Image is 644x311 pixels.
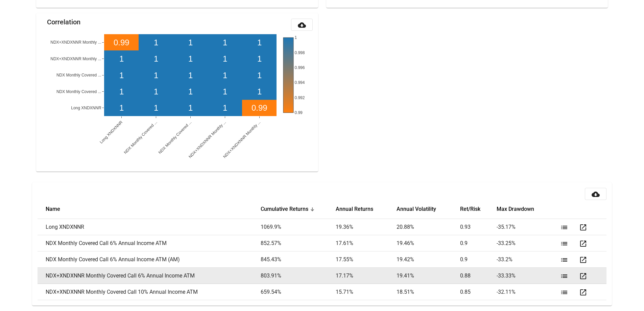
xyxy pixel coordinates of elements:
mat-icon: list [560,272,568,280]
td: 19.46 % [397,235,460,251]
td: 17.55 % [336,251,397,268]
td: -33.25 % [497,235,557,251]
button: Change sorting for Cum_Returns_Final [261,206,308,213]
button: Change sorting for strategy_name [46,206,60,213]
button: Change sorting for Annual_Volatility [397,206,436,213]
td: -33.33 % [497,268,557,284]
mat-icon: open_in_new [579,272,587,280]
td: 659.54 % [261,284,335,300]
mat-icon: cloud_download [592,190,600,198]
td: 845.43 % [261,251,335,268]
mat-icon: open_in_new [579,240,587,248]
mat-card-title: Correlation [47,19,80,25]
td: 19.41 % [397,268,460,284]
td: -32.11 % [497,284,557,300]
td: 0.85 [460,284,497,300]
button: Change sorting for Max_Drawdown [497,206,534,213]
td: -35.17 % [497,219,557,235]
td: 0.9 [460,235,497,251]
mat-icon: list [560,256,568,264]
td: 17.17 % [336,268,397,284]
td: 17.61 % [336,235,397,251]
td: 0.9 [460,251,497,268]
td: 19.36 % [336,219,397,235]
td: NDX Monthly Covered Call 6% Annual Income ATM [38,235,261,251]
mat-icon: list [560,223,568,231]
td: 852.57 % [261,235,335,251]
td: NDX Monthly Covered Call 6% Annual Income ATM (AM) [38,251,261,268]
td: 1069.9 % [261,219,335,235]
td: 18.51 % [397,284,460,300]
mat-icon: open_in_new [579,256,587,264]
td: NDX+XNDXNNR Monthly Covered Call 10% Annual Income ATM [38,284,261,300]
td: 803.91 % [261,268,335,284]
td: 20.88 % [397,219,460,235]
button: Change sorting for Efficient_Frontier [460,206,480,213]
mat-icon: open_in_new [579,223,587,231]
td: -33.2 % [497,251,557,268]
td: 15.71 % [336,284,397,300]
button: Change sorting for Annual_Returns [336,206,373,213]
mat-icon: cloud_download [298,21,306,29]
td: Long XNDXNNR [38,219,261,235]
td: 0.93 [460,219,497,235]
mat-icon: open_in_new [579,288,587,296]
mat-icon: list [560,240,568,248]
mat-icon: list [560,288,568,296]
td: 0.88 [460,268,497,284]
td: 19.42 % [397,251,460,268]
td: NDX+XNDXNNR Monthly Covered Call 6% Annual Income ATM [38,268,261,284]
